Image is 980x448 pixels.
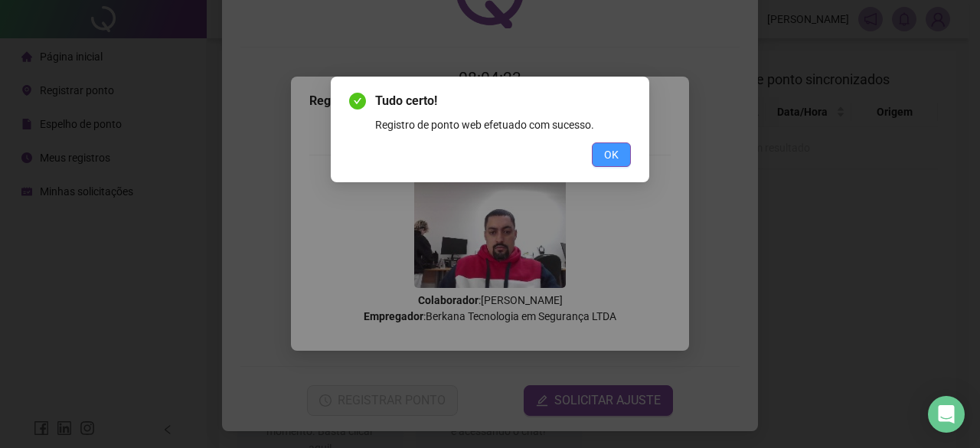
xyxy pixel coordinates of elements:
[604,146,619,163] span: OK
[349,93,366,110] span: check-circle
[375,116,631,133] div: Registro de ponto web efetuado com sucesso.
[592,142,631,167] button: OK
[928,396,965,433] div: Open Intercom Messenger
[375,92,631,110] span: Tudo certo!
